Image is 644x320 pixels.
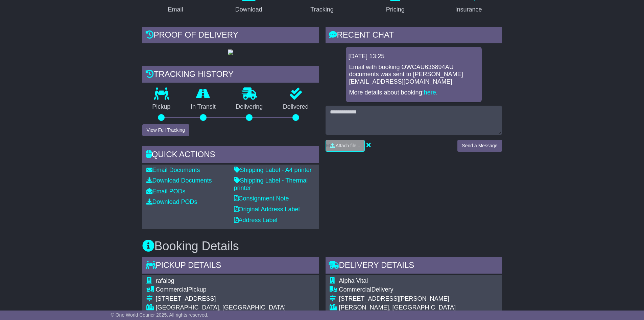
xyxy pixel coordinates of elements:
p: Delivered [273,103,319,111]
button: Send a Message [457,140,502,152]
div: Pickup [156,286,309,294]
span: Alpha Vital [339,277,368,284]
div: Tracking history [142,66,319,84]
div: RECENT CHAT [326,27,502,45]
span: © One World Courier 2025. All rights reserved. [111,312,209,318]
a: Original Address Label [234,206,300,213]
span: Commercial [156,286,188,293]
p: In Transit [181,103,226,111]
div: Pricing [386,5,405,14]
div: [GEOGRAPHIC_DATA], [GEOGRAPHIC_DATA] [156,304,309,312]
p: Email with booking OWCAU636894AU documents was sent to [PERSON_NAME][EMAIL_ADDRESS][DOMAIN_NAME]. [349,64,478,86]
a: Email PODs [146,188,186,195]
a: Shipping Label - A4 printer [234,167,312,173]
p: Pickup [142,103,181,111]
img: GetPodImage [228,49,233,55]
a: Shipping Label - Thermal printer [234,177,308,191]
div: Insurance [455,5,482,14]
div: Download [235,5,262,14]
h3: Booking Details [142,239,502,253]
a: Consignment Note [234,195,289,202]
p: More details about booking: . [349,89,478,97]
span: rafalog [156,277,174,284]
a: Download Documents [146,177,212,184]
div: [PERSON_NAME], [GEOGRAPHIC_DATA] [339,304,492,312]
div: Delivery Details [326,257,502,275]
div: Delivery [339,286,492,294]
div: [DATE] 13:25 [349,53,479,60]
div: [STREET_ADDRESS][PERSON_NAME] [339,295,492,303]
div: Email [168,5,183,14]
a: Email Documents [146,167,200,173]
a: here [424,89,436,96]
div: Pickup Details [142,257,319,275]
div: Tracking [310,5,333,14]
div: [STREET_ADDRESS] [156,295,309,303]
p: Delivering [226,103,273,111]
a: Download PODs [146,198,197,205]
div: Proof of Delivery [142,27,319,45]
span: Commercial [339,286,372,293]
a: Address Label [234,217,278,223]
button: View Full Tracking [142,124,189,136]
div: Quick Actions [142,146,319,165]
